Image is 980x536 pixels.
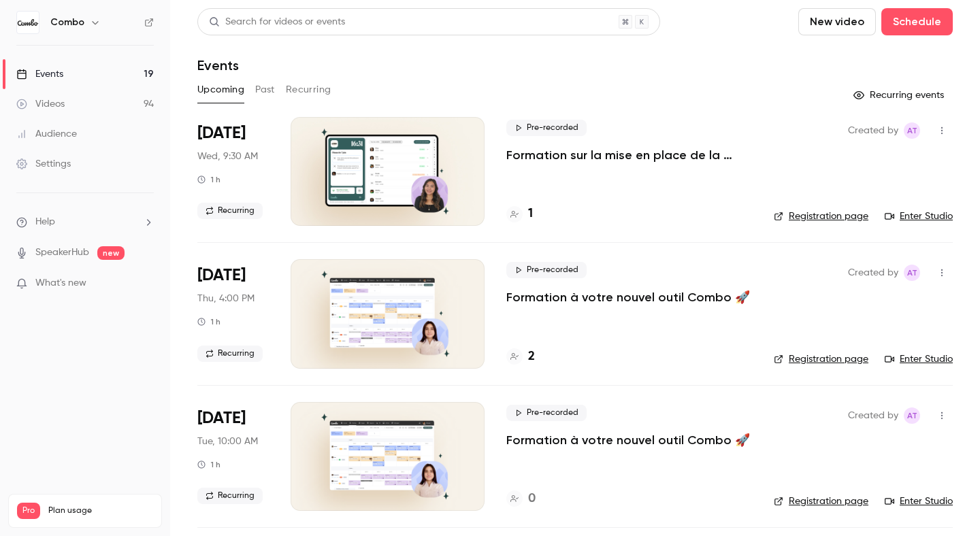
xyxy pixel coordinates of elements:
a: Formation à votre nouvel outil Combo 🚀 [506,432,750,448]
div: Settings [16,157,71,171]
span: Pre-recorded [506,262,587,278]
li: help-dropdown-opener [16,215,154,229]
div: 1 h [197,459,220,470]
span: Plan usage [48,505,153,516]
button: Upcoming [197,79,244,101]
iframe: Noticeable Trigger [137,278,154,290]
a: 1 [506,205,533,223]
h6: Combo [50,16,84,29]
button: Past [255,79,275,101]
span: AT [907,265,917,281]
div: Oct 21 Tue, 10:00 AM (Europe/Paris) [197,402,269,511]
a: Formation sur la mise en place de la Pointeuse Combo 🚦 [506,147,752,163]
a: Enter Studio [885,352,953,366]
button: Schedule [881,8,953,35]
h1: Events [197,57,239,73]
div: 1 h [197,174,220,185]
span: Created by [848,122,898,139]
span: Amandine Test [904,122,920,139]
div: Audience [16,127,77,141]
h4: 2 [528,348,535,366]
span: [DATE] [197,265,246,286]
span: Thu, 4:00 PM [197,292,255,305]
div: Events [16,67,63,81]
span: AT [907,407,917,424]
a: Enter Studio [885,495,953,508]
div: 1 h [197,316,220,327]
span: Pre-recorded [506,405,587,421]
span: Amandine Test [904,265,920,281]
span: Amandine Test [904,407,920,424]
button: New video [798,8,876,35]
span: [DATE] [197,122,246,144]
a: Registration page [774,210,868,223]
a: Formation à votre nouvel outil Combo 🚀 [506,289,750,305]
span: Recurring [197,488,263,504]
span: Pre-recorded [506,120,587,136]
a: 2 [506,348,535,366]
button: Recurring events [847,84,953,106]
span: [DATE] [197,407,246,429]
a: Registration page [774,352,868,366]
div: Oct 16 Thu, 4:00 PM (Europe/Paris) [197,259,269,368]
div: Oct 15 Wed, 9:30 AM (Europe/Paris) [197,117,269,226]
span: Recurring [197,346,263,362]
a: 0 [506,490,536,508]
span: Created by [848,407,898,424]
span: Recurring [197,203,263,219]
span: Tue, 10:00 AM [197,435,258,448]
span: Wed, 9:30 AM [197,150,258,163]
img: Combo [17,12,39,33]
span: new [97,246,125,260]
button: Recurring [286,79,331,101]
a: Registration page [774,495,868,508]
span: Help [35,215,55,229]
span: AT [907,122,917,139]
span: What's new [35,276,86,290]
span: Created by [848,265,898,281]
div: Videos [16,97,65,111]
a: Enter Studio [885,210,953,223]
div: Search for videos or events [209,15,345,29]
span: Pro [17,503,40,519]
a: SpeakerHub [35,246,89,260]
h4: 1 [528,205,533,223]
h4: 0 [528,490,536,508]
